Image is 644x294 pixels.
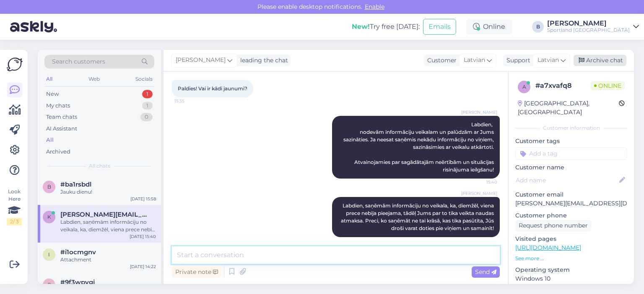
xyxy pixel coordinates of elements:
[515,274,627,283] p: Windows 10
[518,99,619,117] div: [GEOGRAPHIC_DATA], [GEOGRAPHIC_DATA]
[515,255,627,262] p: See more ...
[46,136,54,144] div: All
[503,56,530,65] div: Support
[343,121,495,173] span: Labdien, nodevām informāciju veikalam un palūdzām ar Jums sazināties. Ja neesat saņēmis nekādu in...
[515,211,627,220] p: Customer phone
[547,27,630,33] div: Sportland [GEOGRAPHIC_DATA]
[237,56,288,65] div: leading the chat
[7,218,22,225] div: 2 / 3
[7,56,23,72] img: Askly Logo
[532,21,544,33] div: B
[178,85,247,92] span: Paldies! Vai ir kādi jaunumi?
[475,268,496,276] span: Send
[89,162,110,170] span: All chats
[46,102,70,110] div: My chats
[515,220,591,231] div: Request phone number
[423,19,456,35] button: Emails
[47,214,51,220] span: k
[60,248,96,256] span: #i1ocmgnv
[515,190,627,199] p: Customer email
[341,202,495,231] span: Labdien, saņēmām informāciju no veikala, ka, diemžēl, viena prece nebija pieejama, tādēļ Jums par...
[352,23,370,31] b: New!
[466,19,512,34] div: Online
[140,113,153,121] div: 0
[464,56,485,65] span: Latvian
[547,20,639,33] a: [PERSON_NAME]Sportland [GEOGRAPHIC_DATA]
[538,56,559,65] span: Latvian
[174,98,206,104] span: 15:35
[46,125,77,133] div: AI Assistant
[461,109,497,115] span: [PERSON_NAME]
[461,190,497,197] span: [PERSON_NAME]
[515,147,627,160] input: Add a tag
[142,102,153,110] div: 1
[176,56,226,65] span: [PERSON_NAME]
[130,196,156,202] div: [DATE] 15:58
[46,90,59,98] div: New
[60,181,91,188] span: #ba1rsbdl
[466,179,497,185] span: 15:40
[52,57,105,66] span: Search customers
[515,266,627,274] p: Operating system
[515,235,627,243] p: Visited pages
[352,22,420,32] div: Try free [DATE]:
[130,263,156,270] div: [DATE] 14:22
[547,20,630,27] div: [PERSON_NAME]
[46,113,77,121] div: Team chats
[574,55,626,66] div: Archive chat
[522,84,526,90] span: a
[130,233,156,240] div: [DATE] 15:40
[516,176,618,185] input: Add name
[515,163,627,172] p: Customer name
[142,90,153,98] div: 1
[46,148,70,156] div: Archived
[60,279,95,286] span: #9f3wpvgj
[424,56,457,65] div: Customer
[515,137,627,146] p: Customer tags
[48,281,51,288] span: 9
[60,188,156,196] div: Jauku dienu!
[515,244,581,251] a: [URL][DOMAIN_NAME]
[60,218,156,233] div: Labdien, saņēmām informāciju no veikala, ka, diemžēl, viena prece nebija pieejama, tādēļ Jums par...
[47,184,51,190] span: b
[515,199,627,208] p: [PERSON_NAME][EMAIL_ADDRESS][DOMAIN_NAME]
[60,256,156,263] div: Attachment
[466,238,497,244] span: 16:00
[134,74,154,84] div: Socials
[591,81,625,90] span: Online
[515,124,627,132] div: Customer information
[172,266,221,278] div: Private note
[362,3,387,10] span: Enable
[48,251,50,258] span: i
[7,188,22,225] div: Look Here
[60,211,148,218] span: kalderovskis@gmail.com
[87,74,101,84] div: Web
[44,74,54,84] div: All
[535,81,591,91] div: # a7xvafq8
